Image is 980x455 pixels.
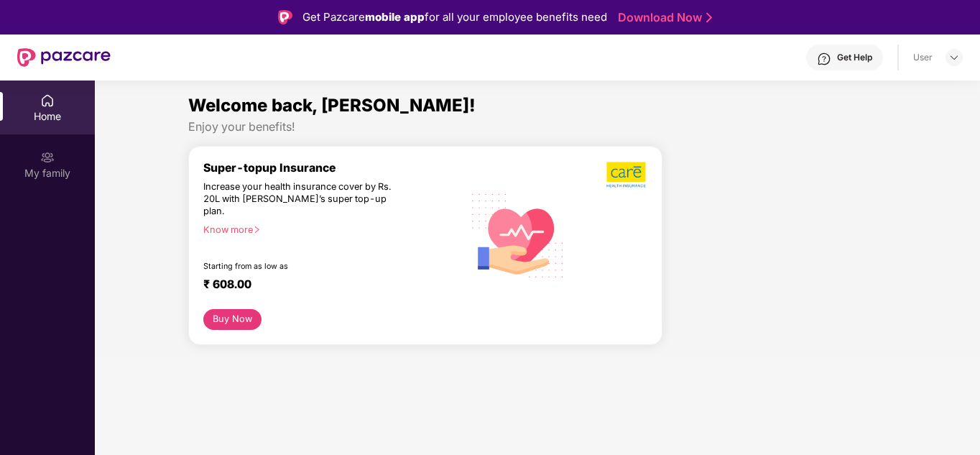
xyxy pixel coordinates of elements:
div: Enjoy your benefits! [188,119,887,134]
img: Logo [278,10,292,24]
img: svg+xml;base64,PHN2ZyB3aWR0aD0iMjAiIGhlaWdodD0iMjAiIHZpZXdCb3g9IjAgMCAyMCAyMCIgZmlsbD0ibm9uZSIgeG... [40,150,55,165]
img: svg+xml;base64,PHN2ZyBpZD0iSG9tZSIgeG1sbnM9Imh0dHA6Ly93d3cudzMub3JnLzIwMDAvc3ZnIiB3aWR0aD0iMjAiIG... [40,93,55,108]
span: Welcome back, [PERSON_NAME]! [188,95,476,116]
img: b5dec4f62d2307b9de63beb79f102df3.png [606,161,647,188]
a: Download Now [618,10,708,25]
div: Super-topup Insurance [203,161,463,175]
img: svg+xml;base64,PHN2ZyBpZD0iSGVscC0zMngzMiIgeG1sbnM9Imh0dHA6Ly93d3cudzMub3JnLzIwMDAvc3ZnIiB3aWR0aD... [817,52,831,66]
div: ₹ 608.00 [203,277,448,295]
img: New Pazcare Logo [17,48,111,67]
div: Know more [203,224,454,234]
span: right [253,226,261,234]
div: Increase your health insurance cover by Rs. 20L with [PERSON_NAME]’s super top-up plan. [203,181,400,218]
strong: mobile app [365,10,425,24]
div: Get Help [837,52,872,63]
div: Get Pazcare for all your employee benefits need [302,9,607,26]
div: User [913,52,933,63]
img: svg+xml;base64,PHN2ZyBpZD0iRHJvcGRvd24tMzJ4MzIiIHhtbG5zPSJodHRwOi8vd3d3LnczLm9yZy8yMDAwL3N2ZyIgd2... [948,52,960,63]
img: svg+xml;base64,PHN2ZyB4bWxucz0iaHR0cDovL3d3dy53My5vcmcvMjAwMC9zdmciIHhtbG5zOnhsaW5rPSJodHRwOi8vd3... [463,178,574,291]
img: Stroke [706,10,712,25]
button: Buy Now [203,309,262,330]
div: Starting from as low as [203,262,402,272]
